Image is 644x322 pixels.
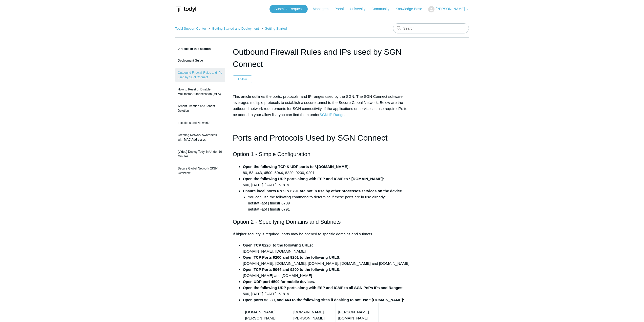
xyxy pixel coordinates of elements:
[319,112,346,117] a: SGN IP Ranges
[243,285,411,297] li: 500, [DATE]-[DATE], 51819
[175,101,225,116] a: Tenant Creation and Tenant Deletion
[269,5,308,13] a: Submit a Request
[175,130,225,144] a: Creating Network Awareness with MAC Addresses
[435,7,465,11] span: [PERSON_NAME]
[175,68,225,82] a: Outbound Firewall Rules and IPs used by SGN Connect
[243,254,411,267] li: [DOMAIN_NAME], [DOMAIN_NAME], [DOMAIN_NAME], [DOMAIN_NAME] and [DOMAIN_NAME]
[248,194,411,212] li: You can use the following command to determine if these ports are in use already: netstat -aof | ...
[175,47,211,51] span: Articles in this section
[260,27,287,30] li: Getting Started
[243,267,341,272] strong: Open TCP Ports 5044 and 9200 to the following URLS:
[175,27,207,30] li: Todyl Support Center
[371,6,394,12] a: Community
[243,255,341,259] strong: Open TCP Ports 9200 and 9201 to the following URLS:
[393,23,469,33] input: Search
[243,176,411,188] li: 500, [DATE]-[DATE], 51819
[313,6,349,12] a: Management Portal
[233,75,252,83] button: Follow Article
[243,164,411,176] li: 80, 53, 443, 4500, 5044, 8220, 9200, 9201
[233,150,411,159] h2: Option 1 - Simple Configuration
[175,5,197,14] img: Todyl Support Center Help Center home page
[243,267,411,279] li: [DOMAIN_NAME] and [DOMAIN_NAME]
[233,131,411,144] h1: Ports and Protocols Used by SGN Connect
[243,242,411,254] li: [DOMAIN_NAME], [DOMAIN_NAME]
[175,27,206,30] a: Todyl Support Center
[396,6,427,12] a: Knowledge Base
[175,56,225,65] a: Deployment Guide
[233,94,407,117] span: This article outlines the ports, protocols, and IP ranges used by the SGN. The SGN Connect softwa...
[350,6,370,12] a: University
[243,298,404,302] strong: Open ports 53, 80, and 443 to the following sites if desiring to not use *.[DOMAIN_NAME]:
[175,85,225,99] a: How to Reset or Disable Multifactor Authentication (MFA)
[175,147,225,161] a: [Video] Deploy Todyl in Under 10 Minutes
[243,243,313,247] strong: Open TCP 8220 to the following URLs:
[175,118,225,128] a: Locations and Networks
[175,164,225,178] a: Secure Global Network (SGN) Overview
[212,27,259,30] a: Getting Started and Deployment
[265,27,287,30] a: Getting Started
[207,27,260,30] li: Getting Started and Deployment
[243,279,315,284] strong: Open UDP port 4500 for mobile devices.
[243,164,350,169] strong: Open the following TCP & UDP ports to *.[DOMAIN_NAME]:
[243,177,384,181] strong: Open the following UDP ports along with ESP and ICMP to *.[DOMAIN_NAME]:
[233,217,411,226] h2: Option 2 - Specifying Domains and Subnets
[293,309,334,321] p: [DOMAIN_NAME][PERSON_NAME]
[243,286,404,290] strong: Open the following UDP ports along with ESP and ICMP to all SGN PoPs IPs and Ranges:
[428,6,469,12] button: [PERSON_NAME]
[243,189,402,193] strong: Ensure local ports 6789 & 6791 are not in use by other processes/services on the device
[338,309,376,321] p: [PERSON_NAME][DOMAIN_NAME]
[233,46,411,70] h1: Outbound Firewall Rules and IPs used by SGN Connect
[233,231,411,237] p: If higher security is required, ports may be opened to specific domains and subnets.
